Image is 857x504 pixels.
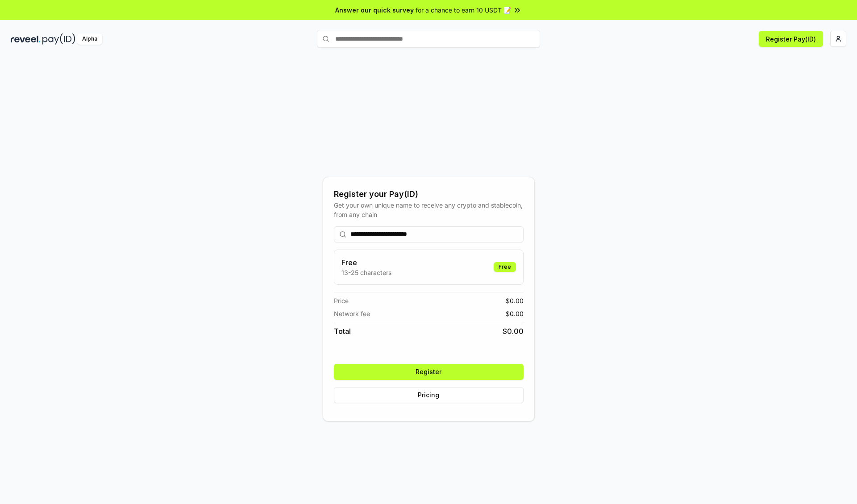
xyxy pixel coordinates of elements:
[494,262,516,272] div: Free
[42,33,75,45] img: pay_id
[334,326,351,337] span: Total
[334,364,524,380] button: Register
[77,33,102,45] div: Alpha
[503,326,524,337] span: $ 0.00
[334,188,524,200] div: Register your Pay(ID)
[11,33,41,45] img: reveel_dark
[506,309,524,318] span: $ 0.00
[335,5,414,15] span: Answer our quick survey
[334,200,524,219] div: Get your own unique name to receive any crypto and stablecoin, from any chain
[506,296,524,305] span: $ 0.00
[416,5,511,15] span: for a chance to earn 10 USDT 📝
[759,31,823,47] button: Register Pay(ID)
[341,257,391,268] h3: Free
[334,296,349,305] span: Price
[334,387,524,403] button: Pricing
[334,309,370,318] span: Network fee
[341,268,391,277] p: 13-25 characters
